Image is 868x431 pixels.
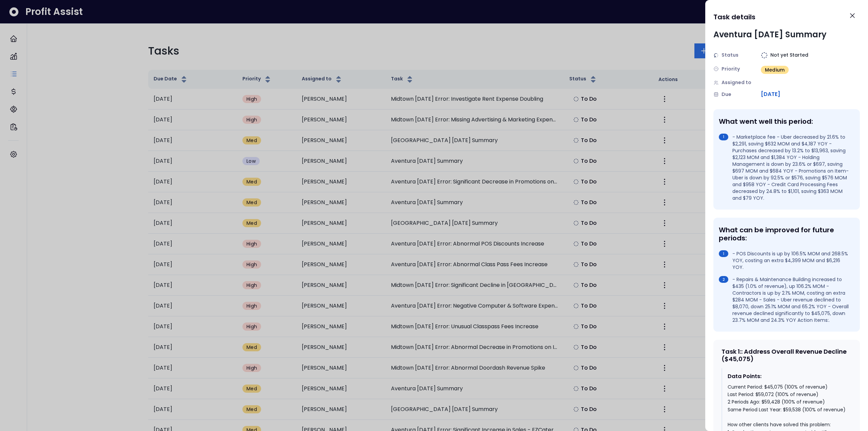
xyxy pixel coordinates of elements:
[713,28,827,41] div: Aventura [DATE] Summary
[719,276,852,324] li: - Repairs & Maintenance Building increased to $435 (1.0% of revenue), up 106.2% MOM - Contractors...
[770,52,808,59] span: Not yet Started
[713,11,755,23] h1: Task details
[765,66,785,73] span: Medium
[761,90,780,98] span: [DATE]
[719,134,852,201] li: - Marketplace fee - Uber decreased by 21.6% to $2,291, saving $632 MOM and $4,187 YOY - Purchases...
[845,8,860,23] button: Close
[719,250,852,271] li: - POS Discounts is up by 106.5% MOM and 268.5% YOY, costing an extra $4,399 MOM and $6,216 YOY.
[761,52,768,59] img: Not yet Started
[722,348,852,363] div: Task 1 : : Address Overall Revenue Decline ($45,075)
[719,226,852,242] div: What can be improved for future periods:
[719,117,852,125] div: What went well this period:
[713,53,719,58] img: Status
[722,65,740,73] span: Priority
[722,79,751,86] span: Assigned to
[728,372,846,380] div: Data Points:
[722,52,738,59] span: Status
[722,91,731,98] span: Due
